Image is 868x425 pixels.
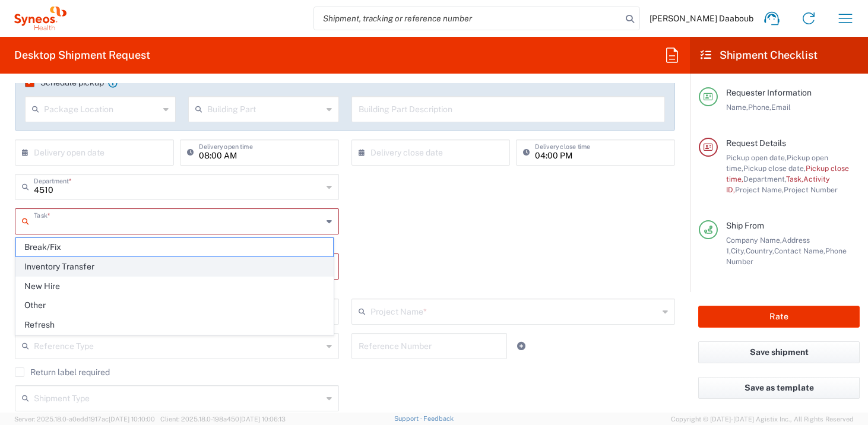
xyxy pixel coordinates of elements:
span: [PERSON_NAME] Daaboub [650,13,753,24]
span: Copyright © [DATE]-[DATE] Agistix Inc., All Rights Reserved [671,414,854,424]
span: Task, [786,175,803,183]
span: New Hire [16,277,333,296]
span: Pickup open date, [726,153,787,162]
span: Project Number [784,185,838,194]
button: Rate [698,306,860,328]
span: Pickup close date, [743,164,806,173]
span: Server: 2025.18.0-a0edd1917ac [14,416,155,423]
span: Other [16,296,333,315]
h2: Shipment Checklist [701,48,818,62]
span: Break/Fix [16,238,333,256]
span: Client: 2025.18.0-198a450 [160,416,286,423]
span: Phone, [748,103,771,112]
span: Company Name, [726,236,782,245]
label: Return label required [15,367,110,377]
h2: Desktop Shipment Request [14,48,150,62]
span: Name, [726,103,748,112]
button: Save as template [698,377,860,399]
span: Country, [746,246,774,255]
span: [DATE] 10:10:00 [109,416,155,423]
a: Feedback [423,415,454,422]
a: Support [394,415,424,422]
button: Save shipment [698,341,860,363]
span: Department, [743,175,786,183]
span: Request Details [726,138,786,148]
span: Requester Information [726,88,812,97]
span: Email [771,103,791,112]
span: [DATE] 10:06:13 [239,416,286,423]
span: City, [731,246,746,255]
span: Project Name, [735,185,784,194]
div: This field is required [15,234,339,245]
span: Contact Name, [774,246,825,255]
a: Add Reference [513,338,530,354]
span: Refresh [16,316,333,334]
span: Ship From [726,221,764,230]
span: Inventory Transfer [16,258,333,276]
input: Shipment, tracking or reference number [314,7,622,30]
